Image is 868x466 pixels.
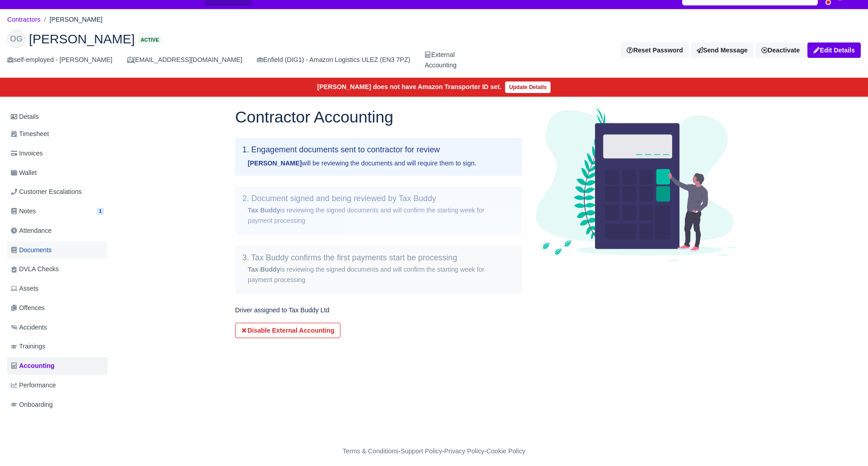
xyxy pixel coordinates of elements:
a: Contractors [7,16,41,23]
a: Edit Details [807,42,861,58]
span: Customer Escalations [11,187,82,197]
a: Timesheet [7,125,108,143]
strong: Tax Buddy [248,266,280,273]
a: Deactivate [755,42,806,58]
div: OG [7,30,25,48]
div: [EMAIL_ADDRESS][DOMAIN_NAME] [127,55,242,65]
a: Send Message [691,42,754,58]
a: Accidents [7,319,108,336]
span: Onboarding [11,400,53,410]
a: Support Policy [401,447,442,455]
div: will be reviewing the documents and will require them to sign. [248,158,509,169]
span: Attendance [11,226,52,236]
span: Performance [11,380,56,391]
div: External Accounting [425,50,456,71]
a: Assets [7,280,108,297]
div: - - - [176,446,692,457]
span: Accidents [11,322,47,333]
span: Offences [11,303,45,313]
a: Documents [7,241,108,259]
a: Wallet [7,164,108,182]
button: Disable External Accounting [235,323,340,338]
span: Timesheet [11,129,49,139]
h5: 2. Document signed and being reviewed by Tax Buddy [242,194,515,203]
a: Privacy Policy [444,447,485,455]
a: Terms & Conditions [343,447,398,455]
span: Invoices [11,148,42,159]
span: Wallet [11,168,37,178]
h5: 3. Tax Buddy confirms the first payments start be processing [242,253,515,263]
a: Offences [7,299,108,317]
h1: Contractor Accounting [235,108,522,127]
strong: [PERSON_NAME] [248,160,302,167]
a: Performance [7,377,108,394]
span: Accounting [11,361,55,371]
a: Notes 1 [7,202,108,220]
div: Odane Grant [0,23,868,78]
span: Trainings [11,341,45,352]
a: DVLA Checks [7,260,108,278]
a: Attendance [7,222,108,240]
a: Details [7,108,108,125]
div: is reviewing the signed documents and will confirm the starting week for payment processing [248,205,509,226]
span: Documents [11,245,52,255]
a: Cookie Policy [486,447,525,455]
a: Customer Escalations [7,183,108,201]
a: Trainings [7,338,108,355]
a: Accounting [7,357,108,375]
iframe: Chat Widget [823,423,868,466]
a: Update Details [505,81,551,93]
div: self-employed - [PERSON_NAME] [7,55,113,65]
span: 1 [97,208,104,215]
p: Driver assigned to Tax Buddy Ltd [235,305,522,315]
span: [PERSON_NAME] [29,33,135,45]
strong: Tax Buddy [248,207,280,214]
a: Invoices [7,145,108,162]
span: Active [138,37,161,43]
span: DVLA Checks [11,264,59,274]
a: Onboarding [7,396,108,414]
span: Assets [11,283,38,294]
li: [PERSON_NAME] [41,14,103,25]
button: Reset Password [621,42,689,58]
div: is reviewing the signed documents and will confirm the starting week for payment processing [248,264,509,285]
div: Enfield (DIG1) - Amazon Logistics ULEZ (EN3 7PZ) [257,55,410,65]
span: Notes [11,206,36,217]
h5: 1. Engagement documents sent to contractor for review [242,145,515,155]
